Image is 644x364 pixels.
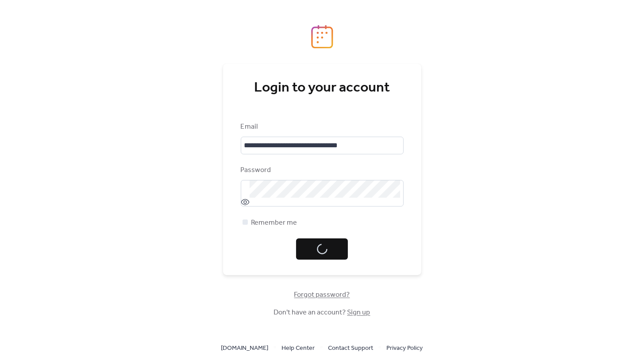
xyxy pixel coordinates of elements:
[328,343,374,354] span: Contact Support
[387,343,423,354] span: Privacy Policy
[311,25,333,49] img: logo
[241,165,402,176] div: Password
[241,122,402,132] div: Email
[282,342,315,353] a: Help Center
[347,306,370,319] a: Sign up
[221,342,269,353] a: [DOMAIN_NAME]
[221,343,269,354] span: [DOMAIN_NAME]
[328,342,374,353] a: Contact Support
[251,218,297,228] span: Remember me
[282,343,315,354] span: Help Center
[294,292,350,297] a: Forgot password?
[274,307,370,318] span: Don't have an account?
[387,342,423,353] a: Privacy Policy
[241,79,404,97] div: Login to your account
[294,290,350,300] span: Forgot password?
